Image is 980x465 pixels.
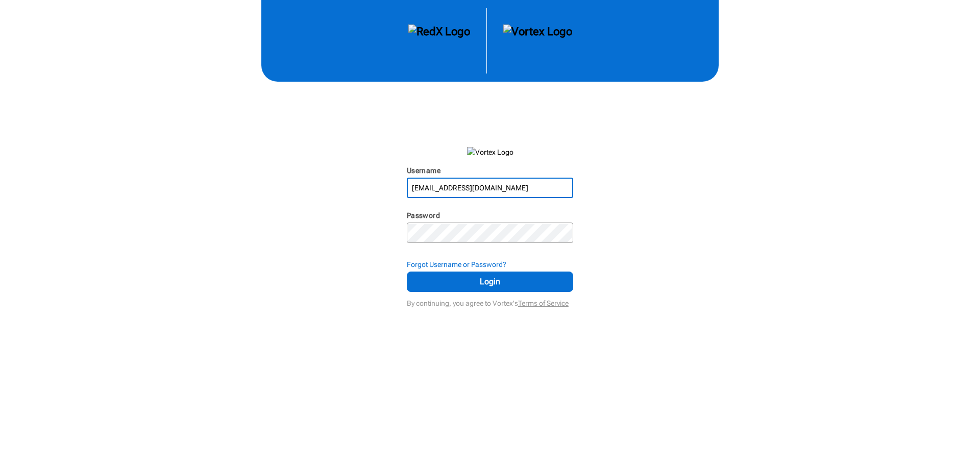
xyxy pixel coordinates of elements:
label: Username [407,166,440,175]
div: Forgot Username or Password? [407,259,573,270]
label: Password [407,211,440,219]
strong: Forgot Username or Password? [407,260,506,268]
img: RedX Logo [408,25,470,57]
img: Vortex Logo [503,25,572,57]
button: Login [407,272,573,292]
img: Vortex Logo [467,147,513,157]
div: By continuing, you agree to Vortex's [407,294,573,308]
span: Login [420,276,560,288]
a: Terms of Service [518,299,569,307]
